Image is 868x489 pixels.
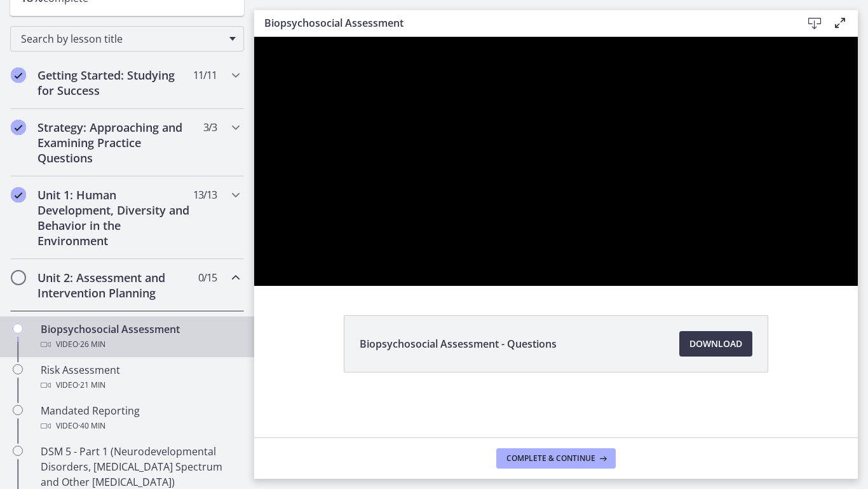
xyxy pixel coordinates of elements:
[254,37,858,286] iframe: Video Lesson
[37,187,193,248] h2: Unit 1: Human Development, Diversity and Behavior in the Environment
[11,120,26,135] i: Completed
[41,418,239,434] div: Video
[679,331,752,357] a: Download
[37,270,193,301] h2: Unit 2: Assessment and Intervention Planning
[78,337,105,352] span: · 26 min
[193,67,217,83] span: 11 / 11
[78,418,105,434] span: · 40 min
[360,336,557,351] span: Biopsychosocial Assessment - Questions
[41,362,239,393] div: Risk Assessment
[264,15,782,31] h3: Biopsychosocial Assessment
[203,120,217,135] span: 3 / 3
[193,187,217,202] span: 13 / 13
[37,67,193,98] h2: Getting Started: Studying for Success
[689,336,742,351] span: Download
[10,26,244,52] div: Search by lesson title
[11,67,26,83] i: Completed
[506,453,595,464] span: Complete & continue
[496,448,616,469] button: Complete & continue
[37,120,193,166] h2: Strategy: Approaching and Examining Practice Questions
[78,378,105,393] span: · 21 min
[21,32,223,46] span: Search by lesson title
[41,403,239,434] div: Mandated Reporting
[41,322,239,352] div: Biopsychosocial Assessment
[41,337,239,352] div: Video
[11,187,26,202] i: Completed
[41,378,239,393] div: Video
[198,270,217,285] span: 0 / 15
